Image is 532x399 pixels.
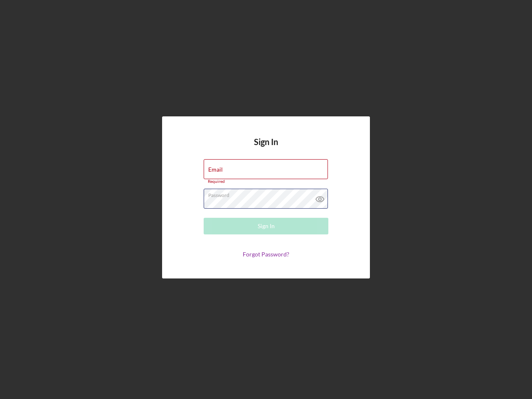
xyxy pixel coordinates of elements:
a: Forgot Password? [243,251,289,258]
button: Sign In [204,218,328,234]
div: Sign In [258,218,275,234]
h4: Sign In [254,137,278,159]
div: Required [204,179,328,184]
label: Email [208,166,223,173]
label: Password [208,189,328,198]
